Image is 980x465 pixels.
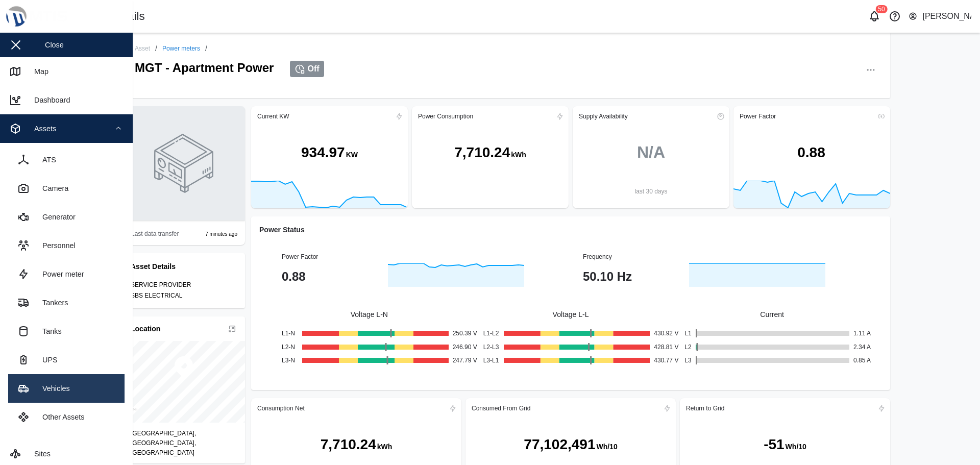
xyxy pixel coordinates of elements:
[740,113,776,120] div: Power Factor
[654,329,658,338] div: 430.92 V
[45,39,64,51] div: Close
[321,433,376,455] div: 7,710.24
[35,183,68,194] div: Camera
[27,94,70,106] div: Dashboard
[131,261,237,273] div: Asset Details
[35,383,70,394] div: Vehicles
[8,174,125,203] a: Camera
[8,288,125,317] a: Tankers
[797,141,825,163] div: 0.88
[8,374,125,403] a: Vehicles
[171,354,196,382] div: Map marker
[257,113,289,120] div: Current KW
[35,211,76,223] div: Generator
[764,433,784,455] div: -51
[5,5,138,28] img: Main Logo
[35,154,56,165] div: ATS
[35,354,58,365] div: UPS
[483,356,500,365] div: L3-L1
[135,52,274,77] div: MGT - Apartment Power
[853,342,860,352] div: 2.34 A
[151,131,216,196] img: POWER_METER photo
[583,252,860,262] div: Frequency
[8,317,125,346] a: Tanks
[654,342,658,352] div: 428.81 V
[282,267,384,286] div: 0.88
[27,448,51,459] div: Sites
[282,252,558,262] div: Power Factor
[131,324,160,335] div: Location
[377,442,393,453] div: kWh
[483,329,500,338] div: L1-L2
[346,150,358,161] div: KW
[257,405,305,412] div: Consumption Net
[8,203,125,231] a: Generator
[511,150,526,161] div: kWh
[27,123,56,134] div: Assets
[8,145,125,174] a: ATS
[684,329,692,338] div: L1
[654,356,658,365] div: 430.77 V
[472,405,530,412] div: Consumed From Grid
[908,9,972,23] button: [PERSON_NAME]
[162,45,200,52] a: Power meters
[307,64,319,74] span: Off
[131,280,237,290] div: SERVICE PROVIDER
[27,66,48,77] div: Map
[35,411,84,423] div: Other Assets
[579,113,628,120] div: Supply Availability
[583,267,685,286] div: 50.10 Hz
[35,326,62,337] div: Tanks
[454,141,510,163] div: 7,710.24
[8,231,125,260] a: Personnel
[483,342,500,352] div: L2-L3
[686,405,724,412] div: Return to Grid
[786,442,806,453] div: Wh/10
[524,433,595,455] div: 77,102,491
[637,140,665,165] div: N/A
[596,442,617,453] div: Wh/10
[131,429,237,457] div: [GEOGRAPHIC_DATA], [GEOGRAPHIC_DATA], [GEOGRAPHIC_DATA]
[853,356,860,365] div: 0.85 A
[35,240,76,251] div: Personnel
[205,45,207,52] div: /
[684,342,692,352] div: L2
[35,297,68,308] div: Tankers
[853,329,860,338] div: 1.11 A
[131,229,179,239] div: Last data transfer
[122,341,245,423] canvas: Map
[418,113,473,120] div: Power Consumption
[8,403,125,431] a: Other Assets
[875,5,887,13] div: 50
[453,329,457,338] div: 250.39 V
[453,342,457,352] div: 246.90 V
[453,356,457,365] div: 247.79 V
[35,268,84,280] div: Power meter
[684,309,860,321] div: Current
[131,291,237,301] div: SBS ELECTRICAL
[282,342,298,352] div: L2-N
[922,10,971,23] div: [PERSON_NAME]
[282,356,298,365] div: L3-N
[205,230,237,238] div: 7 minutes ago
[155,45,157,52] div: /
[282,329,298,338] div: L1-N
[573,187,729,197] div: last 30 days
[8,346,125,374] a: UPS
[259,225,882,236] div: Power Status
[282,309,457,321] div: Voltage L-N
[301,141,345,163] div: 934.97
[8,260,125,288] a: Power meter
[135,45,150,52] div: Asset
[483,309,658,321] div: Voltage L-L
[684,356,692,365] div: L3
